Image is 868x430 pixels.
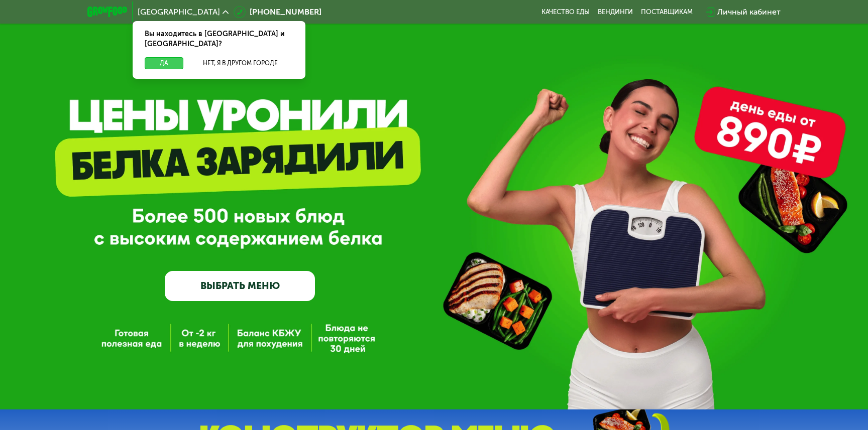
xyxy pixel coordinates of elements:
[541,8,590,16] a: Качество еды
[641,8,693,16] div: поставщикам
[234,6,321,18] a: [PHONE_NUMBER]
[133,21,305,57] div: Вы находитесь в [GEOGRAPHIC_DATA] и [GEOGRAPHIC_DATA]?
[598,8,633,16] a: Вендинги
[717,6,781,18] div: Личный кабинет
[145,57,183,69] button: Да
[187,57,293,69] button: Нет, я в другом городе
[165,271,315,301] a: ВЫБРАТЬ МЕНЮ
[138,8,220,16] span: [GEOGRAPHIC_DATA]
